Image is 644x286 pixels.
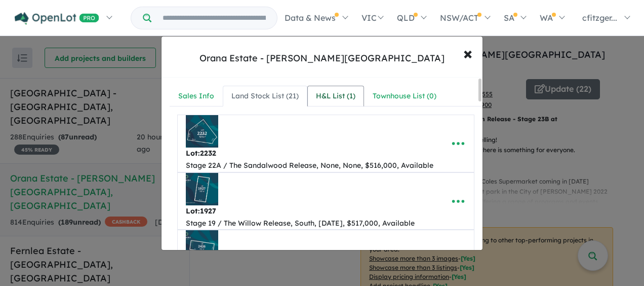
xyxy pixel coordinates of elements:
[186,160,433,172] div: Stage 22A / The Sandalwood Release, None, None, $516,000, Available
[463,42,472,64] span: ×
[582,13,617,23] span: cfitzger...
[186,173,218,205] img: Orana%20Estate%20-%20Clyde%20North%20-%20Lot%201927___1719712527.jpg
[186,115,218,148] img: Orana%20Estate%20-%20Clyde%20North%20-%20Lot%202232___1743462018.png
[199,52,445,65] div: Orana Estate - [PERSON_NAME][GEOGRAPHIC_DATA]
[200,206,216,216] span: 1927
[186,218,415,230] div: Stage 19 / The Willow Release, South, [DATE], $517,000, Available
[15,12,99,25] img: Openlot PRO Logo White
[186,149,216,158] b: Lot:
[153,7,275,29] input: Try estate name, suburb, builder or developer
[200,149,216,158] span: 2232
[186,206,216,216] b: Lot:
[373,90,436,102] div: Townhouse List ( 0 )
[186,230,218,263] img: Orana%20Estate%20-%20Clyde%20North%20-%20Lot%202426___1719470158.jpg
[231,90,299,102] div: Land Stock List ( 21 )
[316,90,355,102] div: H&L List ( 1 )
[178,90,214,102] div: Sales Info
